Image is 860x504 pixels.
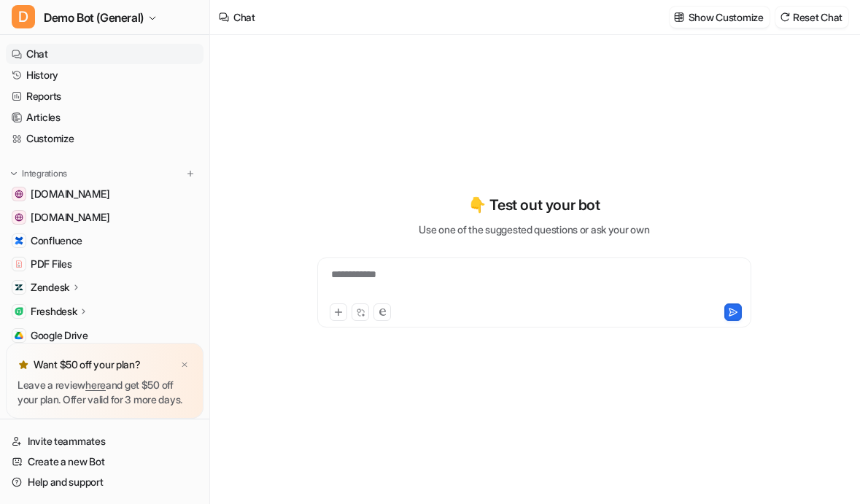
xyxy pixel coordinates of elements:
p: Freshdesk [31,304,77,319]
p: Zendesk [31,280,69,295]
img: star [18,359,29,371]
div: Chat [233,9,255,25]
img: expand menu [9,168,19,179]
a: Reports [6,86,204,106]
a: Help and support [6,472,204,492]
img: www.atlassian.com [15,213,23,222]
p: Use one of the suggested questions or ask your own [419,222,649,237]
p: Want $50 off your plan? [34,357,141,372]
a: www.atlassian.com[DOMAIN_NAME] [6,207,204,228]
img: x [180,360,189,370]
a: Google DriveGoogle Drive [6,325,204,346]
p: Leave a review and get $50 off your plan. Offer valid for 3 more days. [18,378,192,407]
a: ConfluenceConfluence [6,230,204,251]
a: Articles [6,107,204,128]
span: Google Drive [31,328,88,343]
span: Confluence [31,233,82,248]
a: Chat [6,44,204,64]
a: www.airbnb.com[DOMAIN_NAME] [6,184,204,204]
a: Customize [6,128,204,149]
span: [DOMAIN_NAME] [31,210,109,225]
img: customize [674,12,684,23]
a: Invite teammates [6,431,204,451]
p: Integrations [22,168,67,179]
img: Zendesk [15,283,23,292]
a: PDF FilesPDF Files [6,254,204,274]
button: Show Customize [670,7,770,28]
img: reset [780,12,790,23]
img: www.airbnb.com [15,190,23,198]
img: Freshdesk [15,307,23,316]
span: [DOMAIN_NAME] [31,187,109,201]
span: D [12,5,35,28]
span: Demo Bot (General) [44,7,144,28]
p: Show Customize [689,9,764,25]
span: PDF Files [31,257,71,271]
img: Confluence [15,236,23,245]
a: Create a new Bot [6,451,204,472]
img: Google Drive [15,331,23,340]
p: 👇 Test out your bot [468,194,600,216]
button: Integrations [6,166,71,181]
button: Reset Chat [775,7,848,28]
img: PDF Files [15,260,23,268]
a: here [85,379,106,391]
img: menu_add.svg [185,168,195,179]
a: History [6,65,204,85]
